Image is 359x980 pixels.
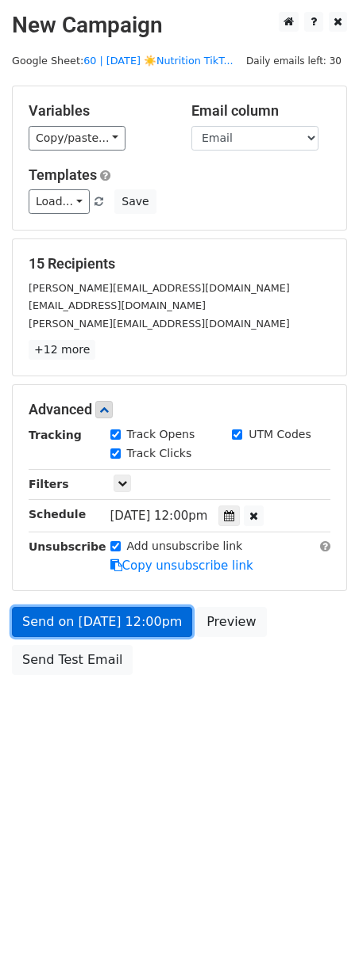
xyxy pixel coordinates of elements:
[29,102,168,120] h5: Variables
[29,166,97,183] a: Templates
[127,538,243,555] label: Add unsubscribe link
[29,255,330,273] h5: 15 Recipients
[29,318,290,330] small: [PERSON_NAME][EMAIL_ADDRESS][DOMAIN_NAME]
[29,401,330,418] h5: Advanced
[12,55,234,67] small: Google Sheet:
[249,426,311,443] label: UTM Codes
[12,645,133,675] a: Send Test Email
[29,340,95,360] a: +12 more
[83,55,233,67] a: 60 | [DATE] ☀️Nutrition TikT...
[110,559,253,573] a: Copy unsubscribe link
[127,445,192,462] label: Track Clicks
[29,429,82,441] strong: Tracking
[29,189,90,214] a: Load...
[29,282,290,294] small: [PERSON_NAME][EMAIL_ADDRESS][DOMAIN_NAME]
[29,540,106,553] strong: Unsubscribe
[196,607,266,637] a: Preview
[241,52,347,70] span: Daily emails left: 30
[280,904,359,980] iframe: Chat Widget
[29,478,69,490] strong: Filters
[29,126,125,151] a: Copy/paste...
[12,607,192,637] a: Send on [DATE] 12:00pm
[29,508,86,521] strong: Schedule
[29,299,206,311] small: [EMAIL_ADDRESS][DOMAIN_NAME]
[110,509,208,523] span: [DATE] 12:00pm
[241,55,347,67] a: Daily emails left: 30
[191,102,330,120] h5: Email column
[127,426,195,443] label: Track Opens
[114,189,156,214] button: Save
[12,12,347,39] h2: New Campaign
